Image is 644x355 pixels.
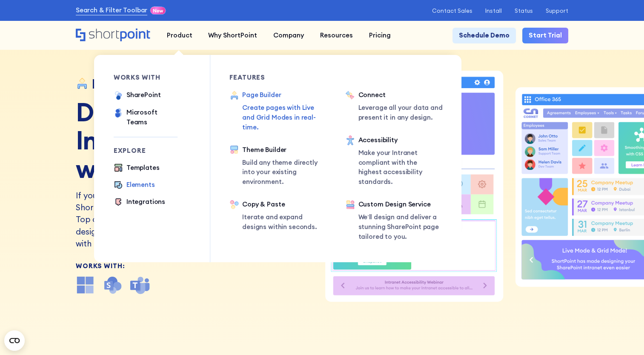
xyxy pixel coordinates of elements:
[345,200,442,243] a: Custom Design ServiceWe’ll design and deliver a stunning SharePoint page tailored to you.
[522,28,568,44] a: Start Trial
[491,257,644,355] iframe: Chat Widget
[242,145,326,155] div: Theme Builder
[229,200,326,232] a: Copy & PasteIterate and expand designs within seconds.
[358,148,442,187] p: Make your Intranet compliant with the highest accessibility standards.
[265,28,312,44] a: Company
[166,31,192,40] div: Product
[369,31,391,40] div: Pricing
[76,98,317,183] h1: Design Stunning Intranet Websites with Page Builder
[242,212,326,232] p: Iterate and expand designs within seconds.
[229,90,327,132] a: Page BuilderCreate pages with Live and Grid Modes in real-time.
[208,31,257,40] div: Why ShortPoint
[273,31,304,40] div: Company
[358,212,442,241] p: We’ll design and deliver a stunning SharePoint page tailored to you.
[126,90,161,100] div: SharePoint
[345,90,443,123] a: ConnectLeverage all your data and present it in any design.
[361,28,399,44] a: Pricing
[114,163,160,174] a: Templates
[320,31,353,40] div: Resources
[126,180,155,190] div: Elements
[200,28,265,44] a: Why ShortPoint
[229,145,326,187] a: Theme BuilderBuild any theme directly into your existing environment.
[130,275,149,295] img: microsoft teams icon
[76,29,151,42] a: Home
[242,158,326,187] p: Build any theme directly into your existing environment.
[4,330,25,351] button: Open CMP widget
[242,90,327,100] div: Page Builder
[92,77,167,92] div: Page Builder
[546,8,568,14] a: Support
[159,28,200,44] a: Product
[358,103,444,122] p: Leverage all your data and present it in any design.
[114,108,177,127] a: Microsoft Teams
[242,103,327,132] p: Create pages with Live and Grid Modes in real-time.
[114,90,161,101] a: SharePoint
[345,135,442,187] a: AccessibilityMake your Intranet compliant with the highest accessibility standards.
[358,135,442,145] div: Accessibility
[114,74,177,80] div: works with
[126,163,160,173] div: Templates
[76,263,317,269] div: Works With:
[312,28,361,44] a: Resources
[126,108,177,127] div: Microsoft Teams
[432,8,472,14] a: Contact Sales
[103,275,122,295] img: SharePoint icon
[358,90,444,100] div: Connect
[242,200,326,209] div: Copy & Paste
[485,8,502,14] a: Install
[229,74,326,80] div: Features
[76,189,275,214] h2: If you're looking for a SharePoint Builder, start with ShortPoint!
[76,213,275,249] p: Top companies are using ShortPoint's Live Mode to design, brand and build gorgeous Intranet websi...
[515,8,533,14] a: Status
[452,28,516,44] a: Schedule Demo
[114,197,165,208] a: Integrations
[76,275,95,295] img: microsoft office icon
[126,197,165,207] div: Integrations
[114,147,177,154] div: Explore
[358,200,442,209] div: Custom Design Service
[114,180,155,191] a: Elements
[76,6,148,15] a: Search & Filter Toolbar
